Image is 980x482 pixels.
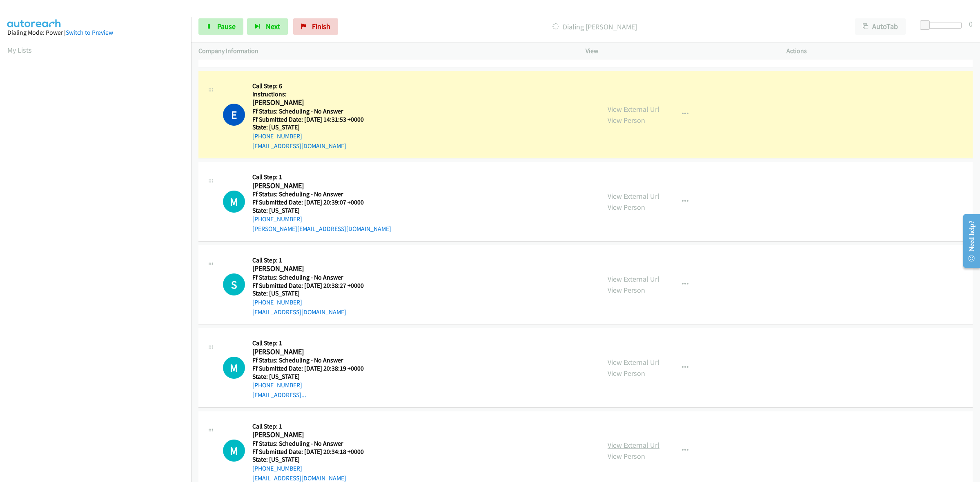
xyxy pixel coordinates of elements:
h5: Ff Submitted Date: [DATE] 20:34:18 +0000 [252,448,364,456]
a: [PERSON_NAME][EMAIL_ADDRESS][DOMAIN_NAME] [252,225,391,233]
h5: Ff Status: Scheduling - No Answer [252,440,364,448]
h5: Call Step: 1 [252,339,364,347]
h1: E [223,104,245,126]
a: My Lists [7,45,32,55]
span: Next [266,22,280,31]
p: Actions [786,46,973,56]
h5: State: [US_STATE] [252,207,391,215]
h5: Call Step: 6 [252,82,374,90]
h5: Ff Submitted Date: [DATE] 20:39:07 +0000 [252,198,391,207]
h5: Ff Status: Scheduling - No Answer [252,356,364,364]
a: View External Url [608,358,659,367]
p: View [586,46,772,56]
iframe: Dialpad [7,63,191,451]
a: View Person [608,202,645,212]
a: [EMAIL_ADDRESS][DOMAIN_NAME] [252,308,346,316]
a: [EMAIL_ADDRESS][DOMAIN_NAME] [252,142,346,150]
h5: Call Step: 1 [252,256,364,264]
a: [PHONE_NUMBER] [252,132,302,140]
a: Switch to Preview [66,29,113,36]
p: Company Information [198,46,571,56]
h5: State: [US_STATE] [252,373,364,381]
button: Next [247,18,288,35]
p: Dialing [PERSON_NAME] [349,21,840,32]
h1: M [223,357,245,379]
h5: Call Step: 1 [252,173,391,181]
div: Dialing Mode: Power | [7,28,184,38]
a: [PHONE_NUMBER] [252,215,302,223]
a: View Person [608,285,645,295]
h1: S [223,273,245,295]
h5: Ff Status: Scheduling - No Answer [252,107,374,116]
button: AutoTab [855,18,906,35]
a: Pause [198,18,243,35]
h2: [PERSON_NAME] [252,264,364,273]
span: Pause [217,22,236,31]
h2: [PERSON_NAME] [252,430,364,440]
a: View Person [608,116,645,125]
h1: M [223,440,245,462]
h2: [PERSON_NAME] [252,347,364,357]
div: The call is yet to be attempted [223,191,245,213]
h5: Ff Submitted Date: [DATE] 20:38:27 +0000 [252,282,364,290]
span: Finish [312,22,330,31]
h5: State: [US_STATE] [252,289,364,298]
a: View External Url [608,440,659,450]
h5: Ff Status: Scheduling - No Answer [252,273,364,282]
a: View External Url [608,191,659,201]
a: Finish [293,18,338,35]
h5: Ff Submitted Date: [DATE] 14:31:53 +0000 [252,116,374,124]
h5: Instructions: [252,90,374,98]
a: [PHONE_NUMBER] [252,298,302,306]
h5: State: [US_STATE] [252,123,374,131]
h5: Ff Submitted Date: [DATE] 20:38:19 +0000 [252,364,364,373]
h1: M [223,191,245,213]
a: View External Url [608,274,659,284]
h5: State: [US_STATE] [252,455,364,464]
a: [EMAIL_ADDRESS][DOMAIN_NAME] [252,474,346,482]
h2: [PERSON_NAME] [252,98,374,107]
a: [PHONE_NUMBER] [252,464,302,472]
div: 0 [969,18,973,29]
div: Delay between calls (in seconds) [924,22,962,29]
a: [EMAIL_ADDRESS]... [252,391,306,399]
div: The call is yet to be attempted [223,440,245,462]
h2: [PERSON_NAME] [252,181,391,191]
a: View Person [608,451,645,461]
a: View Person [608,369,645,378]
h5: Call Step: 1 [252,422,364,431]
a: [PHONE_NUMBER] [252,381,302,389]
h5: Ff Status: Scheduling - No Answer [252,190,391,198]
div: The call is yet to be attempted [223,357,245,379]
iframe: Resource Center [956,209,980,273]
a: View External Url [608,104,659,114]
div: The call is yet to be attempted [223,273,245,295]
